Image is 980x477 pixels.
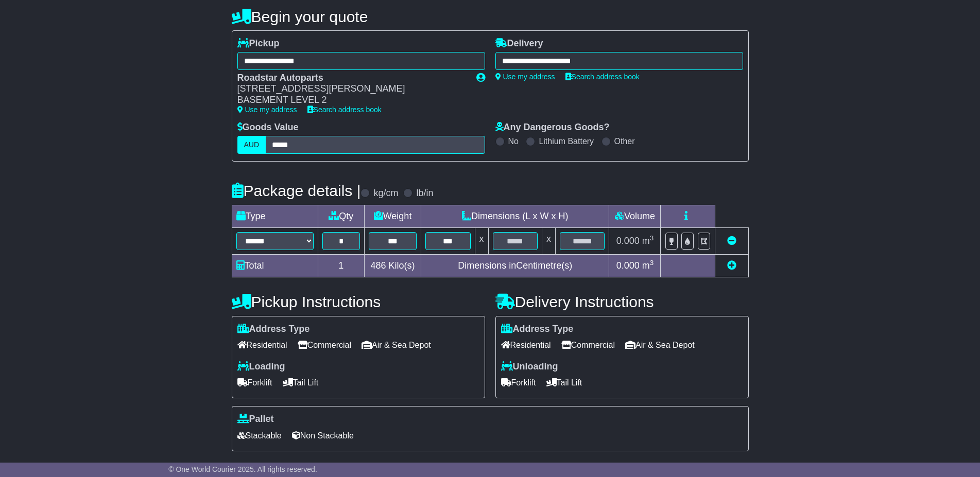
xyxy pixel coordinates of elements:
td: Volume [609,205,661,227]
span: © One World Courier 2025. All rights reserved. [168,465,317,473]
span: Air & Sea Depot [362,337,431,353]
span: 0.000 [616,260,640,271]
span: 486 [371,260,386,271]
label: Unloading [501,361,558,373]
span: Air & Sea Depot [625,337,695,353]
td: Qty [318,205,365,227]
td: x [542,227,555,254]
div: BASEMENT LEVEL 2 [237,95,466,106]
span: m [642,236,654,246]
span: Stackable [237,428,282,444]
span: Residential [237,337,287,353]
span: Forklift [501,375,536,391]
span: 0.000 [616,236,640,246]
td: 1 [318,254,365,277]
span: Residential [501,337,551,353]
h4: Package details | [232,182,361,199]
label: Other [614,136,635,146]
td: Total [232,254,318,277]
td: Dimensions in Centimetre(s) [421,254,609,277]
a: Remove this item [727,236,736,246]
label: kg/cm [373,188,398,199]
a: Search address book [307,105,382,114]
label: Address Type [501,324,574,335]
label: Lithium Battery [539,136,594,146]
h4: Pickup Instructions [232,293,485,310]
span: Forklift [237,375,272,391]
label: AUD [237,136,266,154]
label: lb/in [416,188,433,199]
span: Commercial [298,337,351,353]
label: Pickup [237,38,280,49]
a: Search address book [565,73,640,81]
span: m [642,260,654,271]
span: Tail Lift [546,375,582,391]
sup: 3 [650,259,654,267]
a: Use my address [495,73,555,81]
label: Delivery [495,38,543,49]
span: Tail Lift [283,375,319,391]
a: Use my address [237,105,297,114]
label: No [508,136,519,146]
td: x [475,227,488,254]
label: Pallet [237,414,274,425]
td: Type [232,205,318,227]
div: Roadstar Autoparts [237,73,466,84]
h4: Begin your quote [232,8,749,25]
label: Goods Value [237,122,299,133]
h4: Delivery Instructions [495,293,749,310]
td: Weight [365,205,421,227]
span: Non Stackable [292,428,354,444]
td: Dimensions (L x W x H) [421,205,609,227]
span: Commercial [561,337,615,353]
a: Add new item [727,260,736,271]
label: Loading [237,361,285,373]
div: [STREET_ADDRESS][PERSON_NAME] [237,83,466,95]
sup: 3 [650,234,654,242]
td: Kilo(s) [365,254,421,277]
label: Address Type [237,324,310,335]
label: Any Dangerous Goods? [495,122,610,133]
